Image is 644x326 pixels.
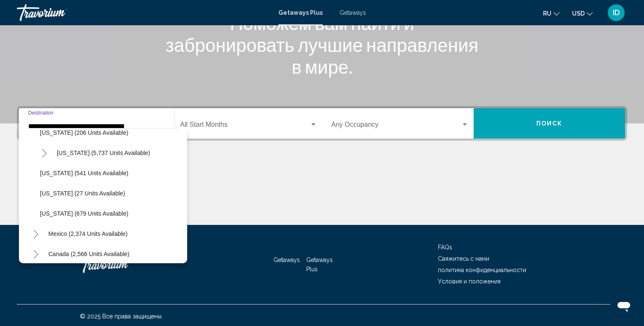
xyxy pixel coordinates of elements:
[339,9,366,16] a: Getaways
[438,278,501,285] a: Условия и положения
[438,267,526,273] a: политика конфиденциальности
[48,230,127,237] span: Mexico (2,374 units available)
[610,292,637,319] iframe: Кнопка для запуску вікна повідомлень
[44,244,134,264] button: Canada (2,566 units available)
[48,251,130,257] span: Canada (2,566 units available)
[605,4,627,21] button: User Menu
[543,7,559,19] button: Change language
[53,143,154,163] button: [US_STATE] (5,737 units available)
[438,255,489,262] a: Свяжитесь с нами
[572,10,585,17] span: USD
[543,10,551,17] span: ru
[19,108,625,139] div: Search widget
[80,313,163,320] span: © 2025 Все права защищены.
[40,170,128,176] span: [US_STATE] (541 units available)
[278,9,323,16] a: Getaways Plus
[306,257,333,273] a: Getaways Plus
[36,123,133,142] button: [US_STATE] (206 units available)
[17,4,270,21] a: Travorium
[474,108,625,139] button: Поиск
[57,150,150,156] span: [US_STATE] (5,737 units available)
[36,184,129,203] button: [US_STATE] (27 units available)
[36,163,133,183] button: [US_STATE] (541 units available)
[536,120,563,127] span: Поиск
[36,204,133,223] button: [US_STATE] (679 units available)
[80,252,164,277] a: Travorium
[438,244,452,251] a: FAQs
[613,8,620,17] span: ID
[36,144,53,161] button: Toggle Virginia (5,737 units available)
[164,12,480,77] h1: Поможем вам найти и забронировать лучшие направления в мире.
[40,210,128,217] span: [US_STATE] (679 units available)
[40,129,128,136] span: [US_STATE] (206 units available)
[40,190,125,197] span: [US_STATE] (27 units available)
[44,224,132,243] button: Mexico (2,374 units available)
[27,225,44,242] button: Toggle Mexico (2,374 units available)
[27,246,44,262] button: Toggle Canada (2,566 units available)
[273,257,300,263] a: Getaways
[572,7,593,19] button: Change currency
